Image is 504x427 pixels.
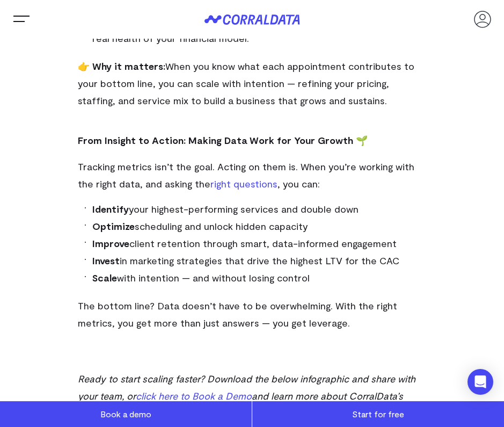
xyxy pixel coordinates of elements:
strong: Optimize [92,220,135,232]
span: The bottom line? Data doesn’t have to be overwhelming. With the right metrics, you get more than ... [78,300,397,329]
span: client retention through smart, data-informed engagement [92,237,397,249]
span: in marketing strategies that drive the highest LTV for the CAC [92,255,399,266]
a: click here to Book a Demo [136,390,252,402]
span: When you know what each appointment contributes to your bottom line, you can scale with intention... [78,60,414,106]
span: Book a demo [100,409,151,419]
strong: Invest [92,255,120,266]
span: with intention — and without losing control [92,272,310,284]
em: Ready to start scaling faster? Download the below infographic and share with your team, or and le... [78,373,415,419]
strong: Scale [92,272,117,284]
span: your highest-performing services and double down [92,203,359,215]
strong: 👉 Why it matters: [78,60,165,72]
a: right questions [210,178,277,190]
a: Start for free [252,401,504,427]
strong: Improve [92,237,129,249]
b: From Insight to Action: Making Data Work for Your Growth 🌱 [78,134,368,146]
span: Start for free [352,409,404,419]
div: Open Intercom Messenger [468,369,493,395]
span: Tracking metrics isn’t the goal. Acting on them is. When you’re working with the right data, and ... [78,161,414,190]
strong: Identify [92,203,129,215]
span: scheduling and unlock hidden capacity [92,220,308,232]
button: Trigger Menu [11,9,32,30]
